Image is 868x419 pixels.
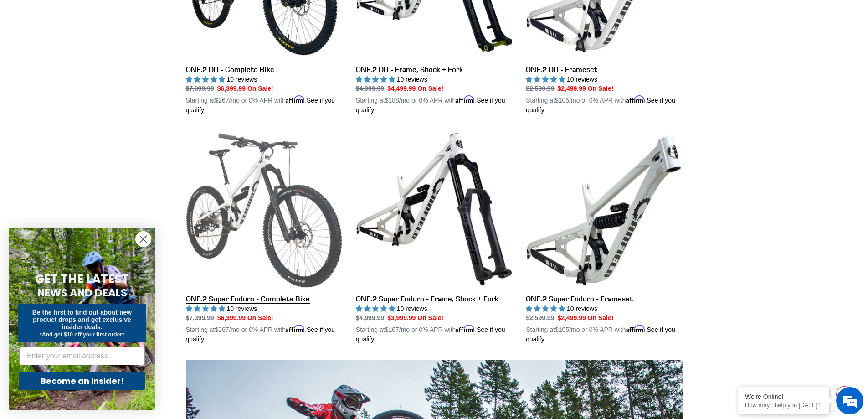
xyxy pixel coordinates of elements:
[32,309,132,331] span: Be the first to find out about new product drops and get exclusive insider deals.
[19,372,145,390] button: Become an Insider!
[35,271,129,287] span: GET THE LATEST
[53,115,126,207] span: We're online!
[19,347,145,365] input: Enter your email address
[149,5,171,26] div: Minimize live chat window
[40,331,124,338] span: *And get $10 off your first order*
[5,249,174,281] textarea: Type your message and hit 'Enter'
[745,402,822,409] p: How may I help you today?
[745,393,822,400] div: We're Online!
[37,285,127,300] span: NEWS AND DEALS
[61,51,167,63] div: Chat with us now
[10,50,24,64] div: Navigation go back
[29,46,52,68] img: d_696896380_company_1647369064580_696896380
[135,231,151,247] button: Close dialog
